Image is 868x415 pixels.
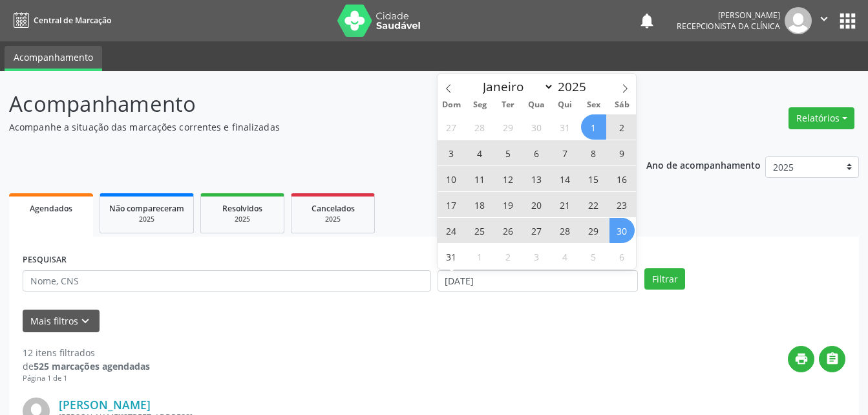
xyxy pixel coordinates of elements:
span: Agosto 31, 2025 [439,244,464,269]
span: Julho 28, 2025 [467,114,492,140]
span: Julho 31, 2025 [553,114,578,140]
label: PESQUISAR [23,250,67,270]
span: Central de Marcação [34,15,111,26]
span: Agosto 17, 2025 [439,192,464,217]
select: Month [477,78,555,96]
span: Setembro 6, 2025 [609,244,635,269]
input: Nome, CNS [23,270,431,292]
p: Ano de acompanhamento [646,156,761,173]
span: Recepcionista da clínica [677,21,780,32]
span: Cancelados [312,203,355,214]
span: Resolvidos [222,203,262,214]
span: Qua [522,101,551,109]
span: Não compareceram [109,203,184,214]
span: Agosto 27, 2025 [524,218,549,243]
span: Agosto 19, 2025 [496,192,521,217]
span: Setembro 2, 2025 [496,244,521,269]
span: Agendados [30,203,72,214]
span: Agosto 28, 2025 [553,218,578,243]
button: Relatórios [789,107,854,129]
i: print [794,352,809,366]
span: Qui [551,101,579,109]
button: print [788,346,814,372]
span: Agosto 4, 2025 [467,140,492,165]
div: 2025 [210,215,275,224]
i: keyboard_arrow_down [78,314,92,328]
button: Mais filtroskeyboard_arrow_down [23,310,100,332]
a: Acompanhamento [5,46,102,71]
span: Agosto 12, 2025 [496,166,521,191]
span: Sex [579,101,608,109]
span: Agosto 7, 2025 [553,140,578,165]
span: Setembro 4, 2025 [553,244,578,269]
button:  [819,346,845,372]
div: [PERSON_NAME] [677,10,780,21]
span: Setembro 1, 2025 [467,244,492,269]
span: Agosto 11, 2025 [467,166,492,191]
span: Agosto 29, 2025 [581,218,606,243]
i:  [817,12,831,26]
button: notifications [638,12,656,30]
span: Agosto 24, 2025 [439,218,464,243]
button:  [812,7,836,34]
span: Agosto 25, 2025 [467,218,492,243]
div: 12 itens filtrados [23,346,150,359]
span: Agosto 15, 2025 [581,166,606,191]
span: Agosto 20, 2025 [524,192,549,217]
span: Ter [494,101,522,109]
div: 2025 [301,215,365,224]
span: Agosto 3, 2025 [439,140,464,165]
span: Agosto 30, 2025 [609,218,635,243]
div: Página 1 de 1 [23,373,150,384]
span: Agosto 21, 2025 [553,192,578,217]
button: apps [836,10,859,32]
span: Setembro 3, 2025 [524,244,549,269]
span: Agosto 10, 2025 [439,166,464,191]
span: Agosto 1, 2025 [581,114,606,140]
span: Seg [465,101,494,109]
button: Filtrar [644,268,685,290]
span: Julho 27, 2025 [439,114,464,140]
img: img [785,7,812,34]
i:  [825,352,840,366]
span: Agosto 23, 2025 [609,192,635,217]
span: Sáb [608,101,636,109]
a: [PERSON_NAME] [59,398,151,412]
span: Julho 30, 2025 [524,114,549,140]
span: Agosto 18, 2025 [467,192,492,217]
span: Julho 29, 2025 [496,114,521,140]
p: Acompanhe a situação das marcações correntes e finalizadas [9,120,604,134]
input: Year [554,78,597,95]
a: Central de Marcação [9,10,111,31]
span: Agosto 8, 2025 [581,140,606,165]
strong: 525 marcações agendadas [34,360,150,372]
span: Agosto 16, 2025 [609,166,635,191]
span: Agosto 2, 2025 [609,114,635,140]
span: Dom [438,101,466,109]
span: Agosto 5, 2025 [496,140,521,165]
p: Acompanhamento [9,88,604,120]
span: Agosto 22, 2025 [581,192,606,217]
span: Agosto 9, 2025 [609,140,635,165]
span: Setembro 5, 2025 [581,244,606,269]
span: Agosto 13, 2025 [524,166,549,191]
input: Selecione um intervalo [438,270,639,292]
div: 2025 [109,215,184,224]
span: Agosto 26, 2025 [496,218,521,243]
span: Agosto 6, 2025 [524,140,549,165]
div: de [23,359,150,373]
span: Agosto 14, 2025 [553,166,578,191]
